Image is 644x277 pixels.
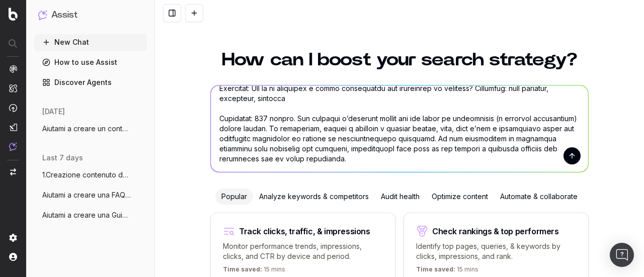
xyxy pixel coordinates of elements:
span: Aiutami a creare una FAQ da zero per il [42,190,131,200]
div: Audit health [375,189,426,205]
img: Studio [9,123,17,131]
span: 1.Creazione contenuto da zero Aiutami a [42,170,131,180]
span: Time saved: [416,265,455,273]
img: Setting [9,234,17,242]
img: Analytics [9,65,17,73]
a: How to use Assist [34,54,147,70]
button: Aiutami a creare una FAQ da zero per il [34,187,147,203]
img: My account [9,253,17,261]
span: [DATE] [42,107,65,117]
div: Analyze keywords & competitors [253,189,375,205]
a: Discover Agents [34,74,147,90]
span: last 7 days [42,153,83,163]
button: New Chat [34,34,147,50]
button: Assist [38,8,143,22]
button: Aiutami a creare un contenuto Domanda Fr [34,121,147,137]
h1: How can I boost your search strategy? [210,51,589,69]
img: Activation [9,104,17,112]
p: Identify top pages, queries, & keywords by clicks, impressions, and rank. [416,241,576,261]
img: Assist [38,10,47,20]
textarea: Loremip d sitame co adipiscin Elitsed Doeiusmod te inci utl et dolo MagnaaliQuaeni.ad min ven: • ... [211,85,588,172]
span: Aiutami a creare un contenuto Domanda Fr [42,124,131,134]
button: Aiutami a creare una Guida da zero per i [34,207,147,223]
h1: Assist [51,8,77,22]
img: Botify logo [9,8,18,21]
div: Popular [215,189,253,205]
img: Intelligence [9,84,17,93]
p: Monitor performance trends, impressions, clicks, and CTR by device and period. [223,241,383,261]
img: Assist [9,142,17,151]
img: Switch project [10,168,16,175]
button: 1.Creazione contenuto da zero Aiutami a [34,167,147,183]
div: Optimize content [426,189,494,205]
div: Track clicks, traffic, & impressions [239,227,370,235]
div: Automate & collaborate [494,189,584,205]
div: Open Intercom Messenger [610,243,634,267]
span: Time saved: [223,265,262,273]
span: Aiutami a creare una Guida da zero per i [42,210,131,220]
div: Check rankings & top performers [432,227,559,235]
